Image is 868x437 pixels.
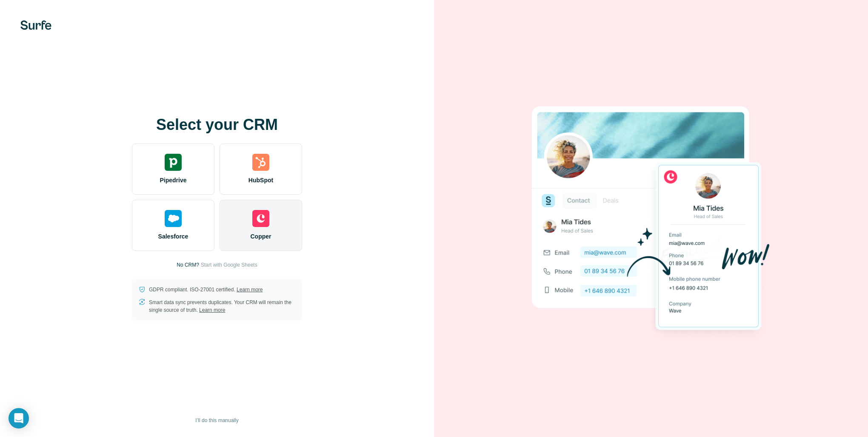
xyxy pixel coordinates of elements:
span: I’ll do this manually [195,417,238,424]
a: Learn more [237,287,263,293]
span: Copper [251,232,271,241]
img: copper's logo [252,210,269,227]
p: Smart data sync prevents duplicates. Your CRM will remain the single source of truth. [149,299,295,314]
p: GDPR compliant. ISO-27001 certified. [149,286,263,293]
h1: Select your CRM [132,116,302,133]
img: pipedrive's logo [165,154,182,171]
span: Pipedrive [160,176,186,184]
a: Learn more [199,307,225,313]
img: hubspot's logo [252,154,269,171]
img: Surfe's logo [20,20,51,30]
span: Salesforce [158,232,188,241]
p: No CRM? [177,261,199,269]
img: salesforce's logo [165,210,182,227]
img: COPPER image [532,92,770,345]
div: Open Intercom Messenger [9,408,29,428]
button: Start with Google Sheets [201,261,257,269]
span: HubSpot [248,176,273,184]
button: I’ll do this manually [189,414,244,427]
